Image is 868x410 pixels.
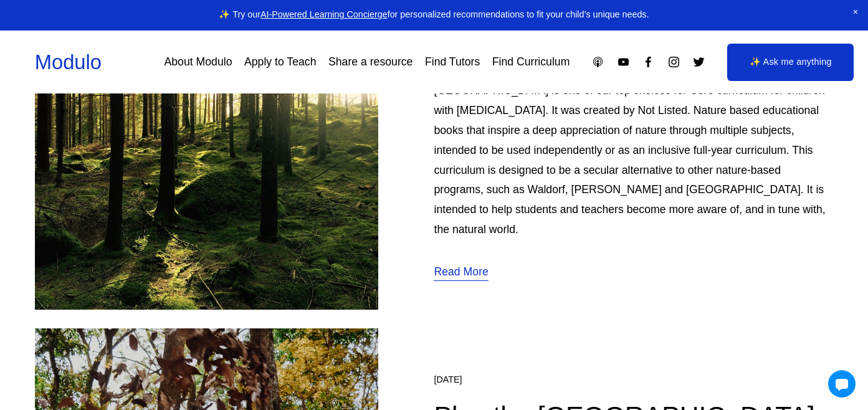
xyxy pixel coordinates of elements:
a: Apple Podcasts [591,55,604,69]
a: Instagram [667,55,680,69]
a: Modulo [35,50,102,74]
a: Read More [434,262,488,283]
a: Facebook [642,55,655,69]
a: YouTube [617,55,630,69]
a: ✨ Ask me anything [727,44,854,81]
time: [DATE] [434,374,462,385]
a: Share a resource [328,51,413,73]
a: Find Curriculum [492,51,570,73]
a: About Modulo [165,51,232,73]
a: AI-Powered Learning Concierge [260,9,388,19]
a: Twitter [692,55,705,69]
a: Find Tutors [425,51,480,73]
a: Apply to Teach [244,51,317,73]
p: [GEOGRAPHIC_DATA] is one of our top choices for Core curriculum for children with [MEDICAL_DATA].... [434,81,833,240]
